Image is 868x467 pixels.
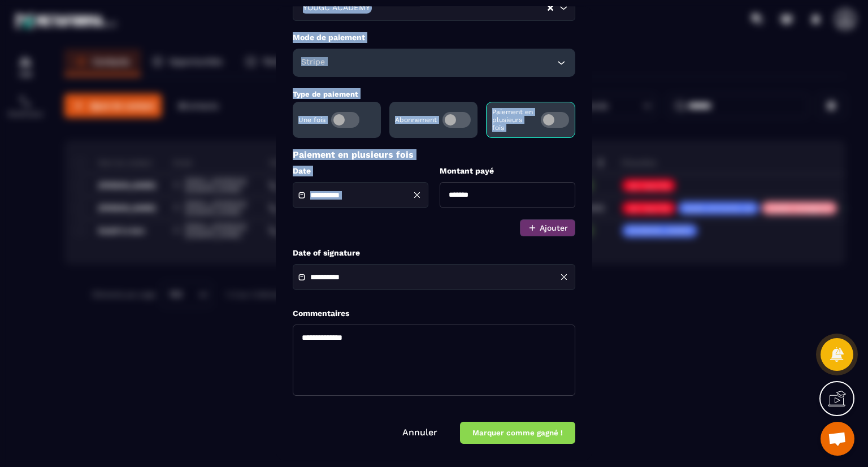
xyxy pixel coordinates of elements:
[821,422,854,456] a: Ouvrir le chat
[300,2,372,15] span: YOUGC ACADEMY
[520,219,575,236] button: Ajouter
[298,116,325,124] p: Une fois
[293,90,358,98] label: Type de paiement
[492,108,535,132] p: Paiement en plusieurs fois
[548,4,553,12] button: Clear Selected
[402,427,437,438] a: Annuler
[293,32,575,43] label: Mode de paiement
[293,308,349,319] label: Commentaires
[293,149,575,160] p: Paiement en plusieurs fois
[293,166,428,176] label: Date
[440,166,575,176] label: Montant payé
[395,116,437,124] p: Abonnement
[293,248,575,258] label: Date of signature
[372,2,546,15] input: Search for option
[460,422,575,444] button: Marquer comme gagné !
